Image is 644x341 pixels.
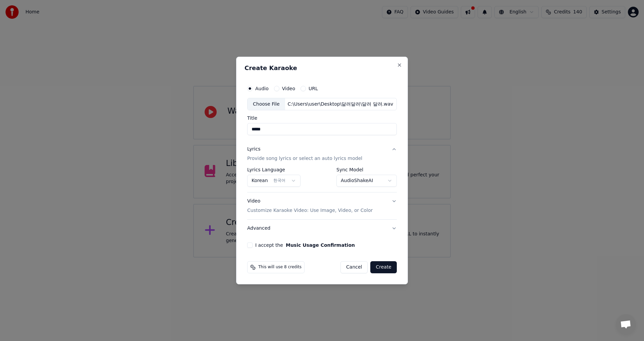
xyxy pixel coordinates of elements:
[247,207,373,214] p: Customize Karaoke Video: Use Image, Video, or Color
[285,101,396,108] div: C:\Users\user\Desktop\달려달려\달려 달려.wav
[248,98,285,110] div: Choose File
[309,86,318,91] label: URL
[247,156,362,162] p: Provide song lyrics or select an auto lyrics model
[247,146,260,153] div: Lyrics
[336,168,397,172] label: Sync Model
[247,168,397,192] div: LyricsProvide song lyrics or select an auto lyrics model
[286,243,355,247] button: I accept the
[258,265,302,270] span: This will use 8 credits
[247,220,397,237] button: Advanced
[255,243,355,247] label: I accept the
[247,193,397,220] button: VideoCustomize Karaoke Video: Use Image, Video, or Color
[255,86,269,91] label: Audio
[247,198,373,214] div: Video
[247,116,397,121] label: Title
[282,86,295,91] label: Video
[245,65,399,71] h2: Create Karaoke
[340,261,368,273] button: Cancel
[247,168,301,172] label: Lyrics Language
[247,141,397,168] button: LyricsProvide song lyrics or select an auto lyrics model
[370,261,397,273] button: Create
